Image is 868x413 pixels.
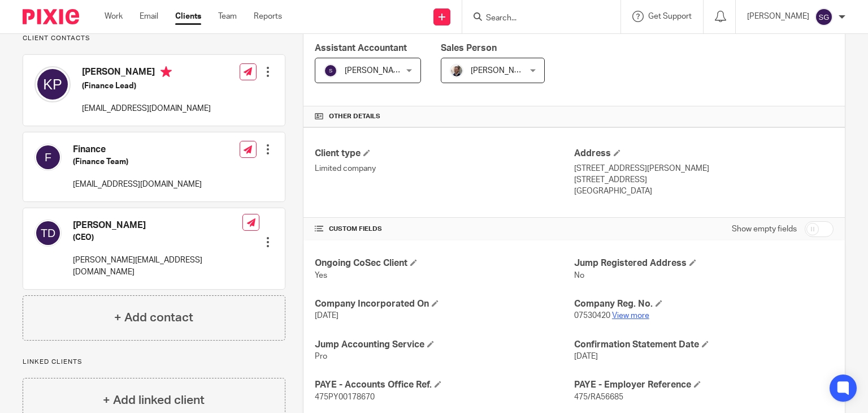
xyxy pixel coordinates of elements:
a: Work [105,11,123,22]
h4: + Add contact [114,309,193,326]
h4: Confirmation Statement Date [574,339,834,351]
h4: Company Reg. No. [574,298,834,310]
p: Linked clients [23,358,285,367]
h4: Jump Accounting Service [315,339,574,351]
h4: PAYE - Accounts Office Ref. [315,379,574,391]
h4: Finance [73,144,202,156]
h5: (Finance Lead) [82,80,211,92]
p: [PERSON_NAME] [747,11,809,22]
h4: Ongoing CoSec Client [315,257,574,269]
img: svg%3E [815,8,833,26]
span: Assistant Accountant [315,44,407,53]
span: 475/RA56685 [574,393,623,401]
span: 07530420 [574,312,610,320]
a: Reports [254,11,282,22]
p: [EMAIL_ADDRESS][DOMAIN_NAME] [73,179,202,190]
span: Sales Person [441,44,497,53]
h4: Client type [315,148,574,160]
span: Pro [315,352,327,360]
h4: [PERSON_NAME] [82,66,211,80]
span: No [574,272,584,279]
h4: Company Incorporated On [315,298,574,310]
i: Primary [160,66,172,78]
span: [DATE] [315,312,338,320]
h5: (Finance Team) [73,156,202,167]
img: svg%3E [34,220,62,247]
img: svg%3E [324,64,337,78]
h4: [PERSON_NAME] [73,220,242,231]
p: Limited company [315,163,574,174]
p: [EMAIL_ADDRESS][DOMAIN_NAME] [82,103,211,114]
label: Show empty fields [732,223,797,235]
h4: CUSTOM FIELDS [315,225,574,234]
a: View more [612,312,649,320]
h4: Address [574,148,834,160]
span: [PERSON_NAME] [471,67,533,75]
a: Team [218,11,237,22]
a: Clients [175,11,201,22]
p: Client contacts [23,34,285,43]
input: Search [485,14,587,24]
img: Pixie [23,9,79,24]
img: svg%3E [34,144,62,171]
p: [STREET_ADDRESS][PERSON_NAME] [574,163,834,174]
p: [GEOGRAPHIC_DATA] [574,186,834,197]
h4: + Add linked client [103,392,205,409]
h4: Jump Registered Address [574,257,834,269]
span: Yes [315,272,327,279]
h4: PAYE - Employer Reference [574,379,834,391]
span: [DATE] [574,352,598,360]
img: svg%3E [34,66,71,102]
p: [PERSON_NAME][EMAIL_ADDRESS][DOMAIN_NAME] [73,255,242,278]
img: Matt%20Circle.png [450,64,463,78]
a: Email [140,11,158,22]
span: 475PY00178670 [315,393,375,401]
p: [STREET_ADDRESS] [574,174,834,186]
span: Get Support [648,12,692,20]
span: [PERSON_NAME] K V [345,67,420,75]
span: Other details [329,112,380,121]
h5: (CEO) [73,232,242,243]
